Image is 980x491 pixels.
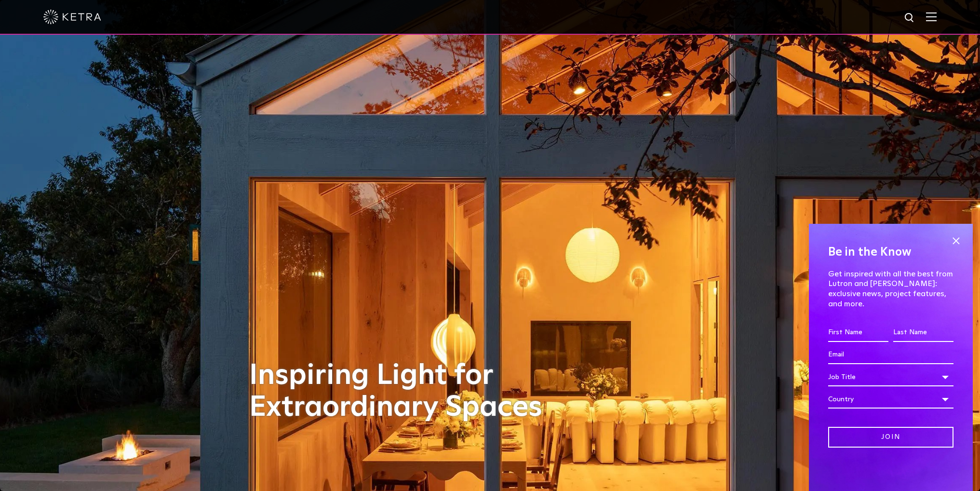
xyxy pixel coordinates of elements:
input: First Name [828,324,888,342]
input: Join [828,427,953,448]
h4: Be in the Know [828,243,953,261]
h1: Inspiring Light for Extraordinary Spaces [249,360,563,423]
p: Get inspired with all the best from Lutron and [PERSON_NAME]: exclusive news, project features, a... [828,269,953,309]
input: Email [828,346,953,364]
img: ketra-logo-2019-white [43,10,101,24]
div: Job Title [828,368,953,386]
img: Hamburger%20Nav.svg [926,12,937,21]
input: Last Name [893,324,953,342]
img: search icon [904,12,916,24]
div: Country [828,390,953,409]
